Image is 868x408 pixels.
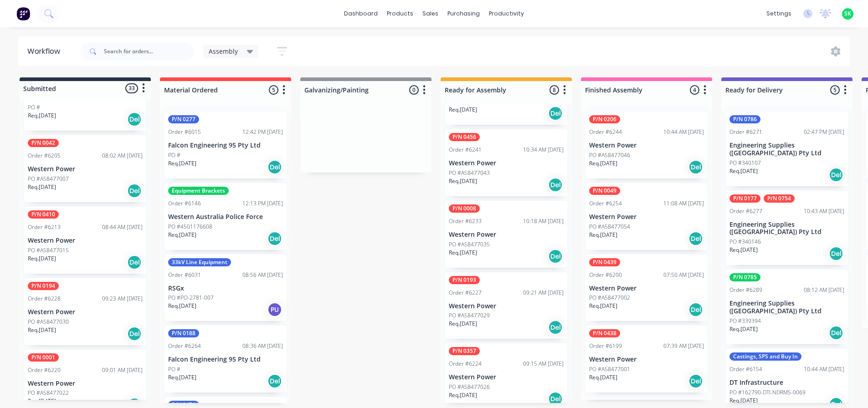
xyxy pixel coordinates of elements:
p: DT Infrastructure [729,379,844,387]
div: P/N 0277 [168,115,199,123]
p: Req. [DATE] [168,159,196,168]
div: P/N 0439 [589,258,620,266]
div: P/N 0754 [764,194,795,203]
div: P/N 0438Order #619907:39 AM [DATE]Western PowerPO #A58477001Req.[DATE]Del [586,326,708,393]
div: Order #6254 [589,199,622,208]
div: P/N 0456Order #624110:34 AM [DATE]Western PowerPO #A58477043Req.[DATE]Del [445,129,567,196]
div: P/N 0357 [449,347,480,355]
div: Del [548,249,563,264]
div: P/N 0194 [28,282,59,290]
div: Del [127,326,142,341]
div: P/N 0456 [449,133,480,141]
p: Req. [DATE] [589,231,617,239]
div: 08:02 AM [DATE] [102,152,143,160]
div: 33kV Line EquipmentOrder #603108:56 AM [DATE]RSGxPO #PO-2781-007Req.[DATE]PU [164,255,287,321]
div: P/N 0177 [729,194,760,203]
div: Del [688,160,703,174]
div: P/N 0786 [729,115,760,123]
div: P/N 0008 [449,204,480,213]
div: Del [829,326,843,340]
p: Req. [DATE] [729,325,758,333]
p: Req. [DATE] [168,231,196,239]
div: Castings, SPS and Buy In [729,352,801,361]
p: Western Power [449,373,564,381]
div: 07:50 AM [DATE] [663,271,704,279]
div: productivity [484,7,529,20]
div: P/N 0188 [168,329,199,337]
p: PO #A58477054 [589,223,630,231]
p: RSGx [168,285,283,292]
div: Del [127,112,142,127]
div: Del [127,255,142,270]
div: Order #6031 [168,271,201,279]
p: PO #A58477015 [28,246,69,255]
div: 08:56 AM [DATE] [242,271,283,279]
p: PO # [28,103,40,112]
p: PO # [168,365,180,373]
div: PU [267,302,282,317]
p: Req. [DATE] [729,246,758,254]
div: Del [688,231,703,246]
div: P/N 0410Order #621308:44 AM [DATE]Western PowerPO #A58477015Req.[DATE]Del [24,207,146,274]
p: Western Power [28,308,143,316]
p: PO #340107 [729,159,761,167]
p: Western Power [589,213,704,221]
div: Del [267,374,282,388]
div: Order #6220 [28,366,61,374]
img: Factory [16,7,30,20]
p: Req. [DATE] [28,112,56,120]
p: PO #339394 [729,317,761,325]
div: P/N 0785 [729,273,760,281]
div: P/N 0188Order #626408:36 AM [DATE]Falcon Engineering 95 Pty LtdPO #Req.[DATE]Del [164,326,287,393]
p: Req. [DATE] [449,177,477,185]
input: Search for orders... [104,42,194,61]
div: P/N 0439Order #620007:50 AM [DATE]Western PowerPO #A58477002Req.[DATE]Del [586,255,708,321]
p: Engineering Supplies ([GEOGRAPHIC_DATA]) Pty Ltd [729,142,844,157]
span: Assembly [209,46,238,56]
p: Western Power [28,380,143,388]
div: Equipment Brackets [168,187,229,195]
p: Req. [DATE] [168,373,196,382]
div: 12:13 PM [DATE] [242,199,283,208]
p: Req. [DATE] [589,159,617,168]
div: P/N 0206Order #624410:44 AM [DATE]Western PowerPO #A58477046Req.[DATE]Del [586,112,708,178]
div: P/N 0785Order #628908:12 AM [DATE]Engineering Supplies ([GEOGRAPHIC_DATA]) Pty LtdPO #339394Req.[... [726,270,848,344]
div: 10:44 AM [DATE] [663,128,704,136]
p: Req. [DATE] [449,249,477,257]
p: Req. [DATE] [28,397,56,405]
p: PO #A58477026 [449,383,490,391]
p: Req. [DATE] [449,106,477,114]
div: Del [688,374,703,388]
p: PO #PO-2781-007 [168,294,214,302]
div: P/N 0786Order #627102:47 PM [DATE]Engineering Supplies ([GEOGRAPHIC_DATA]) Pty LtdPO #340107Req.[... [726,112,848,186]
div: 10:43 AM [DATE] [804,207,844,215]
div: Del [829,246,843,261]
p: PO #4501176608 [168,223,212,231]
div: Order #6228 [28,295,61,303]
p: Req. [DATE] [729,167,758,175]
p: Engineering Supplies ([GEOGRAPHIC_DATA]) Pty Ltd [729,300,844,315]
p: PO # [168,151,180,159]
a: dashboard [339,7,382,20]
div: P/N 0049 [589,187,620,195]
p: Falcon Engineering 95 Pty Ltd [168,356,283,363]
p: PO #A58477035 [449,240,490,249]
p: PO #A58477030 [28,318,69,326]
div: Del [267,160,282,174]
p: Req. [DATE] [449,320,477,328]
p: Req. [DATE] [168,302,196,310]
div: 12:42 PM [DATE] [242,128,283,136]
p: Req. [DATE] [729,397,758,405]
div: products [382,7,418,20]
p: PO #A58477022 [28,389,69,397]
p: Engineering Supplies ([GEOGRAPHIC_DATA]) Pty Ltd [729,221,844,236]
div: Del [548,320,563,335]
p: Req. [DATE] [589,373,617,382]
p: Req. [DATE] [589,302,617,310]
p: PO #A58477043 [449,169,490,177]
div: Order #6154 [729,365,762,373]
div: 09:01 AM [DATE] [102,366,143,374]
div: Order #6199 [589,342,622,350]
div: 10:44 AM [DATE] [804,365,844,373]
div: P/N 0001 [28,353,59,362]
